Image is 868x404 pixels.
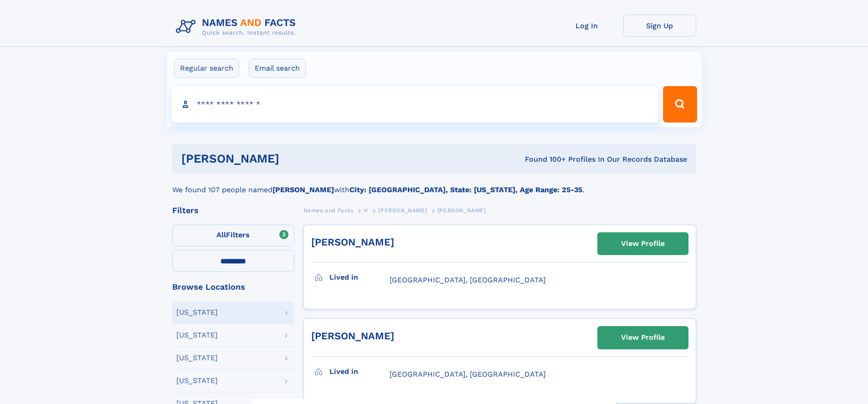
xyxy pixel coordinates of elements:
[364,207,368,214] span: H
[402,154,687,164] div: Found 100+ Profiles In Our Records Database
[349,185,582,194] b: City: [GEOGRAPHIC_DATA], State: [US_STATE], Age Range: 25-35
[378,207,427,214] span: [PERSON_NAME]
[598,327,688,348] a: View Profile
[390,370,546,378] span: [GEOGRAPHIC_DATA], [GEOGRAPHIC_DATA]
[437,207,486,214] span: [PERSON_NAME]
[249,59,306,78] label: Email search
[598,233,688,255] a: View Profile
[329,270,390,285] h3: Lived in
[176,354,218,362] div: [US_STATE]
[174,59,239,78] label: Regular search
[172,15,303,39] img: Logo Names and Facts
[364,205,368,216] a: H
[171,86,659,123] input: search input
[172,206,294,215] div: Filters
[181,153,402,164] h1: [PERSON_NAME]
[176,309,218,316] div: [US_STATE]
[303,205,354,216] a: Names and Facts
[216,230,226,239] span: All
[176,332,218,339] div: [US_STATE]
[172,174,696,195] div: We found 107 people named with .
[621,327,665,348] div: View Profile
[172,225,294,246] label: Filters
[390,276,546,284] span: [GEOGRAPHIC_DATA], [GEOGRAPHIC_DATA]
[621,233,665,254] div: View Profile
[172,283,294,291] div: Browse Locations
[378,205,427,216] a: [PERSON_NAME]
[329,364,390,379] h3: Lived in
[623,15,696,37] a: Sign Up
[272,185,334,194] b: [PERSON_NAME]
[663,86,697,123] button: Search Button
[176,377,218,384] div: [US_STATE]
[550,15,623,37] a: Log In
[311,330,394,342] a: [PERSON_NAME]
[311,236,394,248] a: [PERSON_NAME]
